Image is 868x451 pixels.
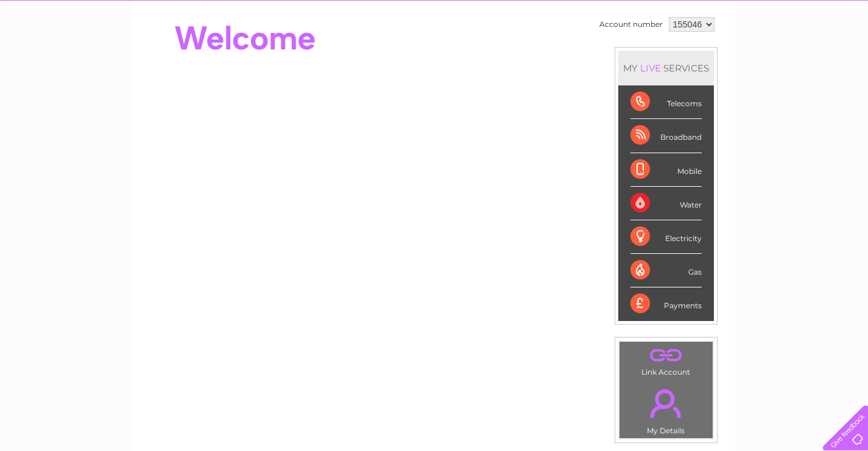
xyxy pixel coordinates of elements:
[684,52,711,61] a: Energy
[618,51,714,85] div: MY SERVICES
[654,52,677,61] a: Water
[623,345,710,366] a: .
[619,379,713,439] td: My Details
[30,32,93,69] img: logo.png
[638,6,722,21] a: 0333 014 3131
[630,119,702,153] div: Broadband
[147,7,722,59] div: Clear Business is a trading name of Verastar Limited (registered in [GEOGRAPHIC_DATA] No. 3667643...
[630,287,702,320] div: Payments
[630,153,702,187] div: Mobile
[630,85,702,119] div: Telecoms
[630,254,702,287] div: Gas
[828,52,857,61] a: Log out
[630,187,702,220] div: Water
[762,52,780,61] a: Blog
[596,14,666,35] td: Account number
[718,52,755,61] a: Telecoms
[630,220,702,254] div: Electricity
[619,341,713,380] td: Link Account
[638,62,663,74] div: LIVE
[787,52,817,61] a: Contact
[623,382,710,425] a: .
